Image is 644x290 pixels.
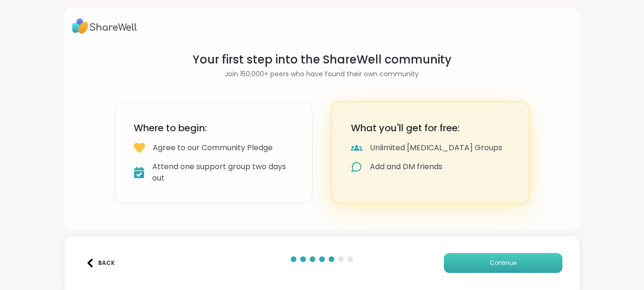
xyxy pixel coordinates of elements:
[351,121,510,135] h3: What you'll get for free:
[153,142,273,154] div: Agree to our Community Pledge
[114,69,529,79] h2: Join 150,000+ peers who have found their own community
[134,121,293,135] h3: Where to begin:
[72,15,137,37] img: ShareWell Logo
[370,161,442,172] div: Add and DM friends
[370,142,502,154] div: Unlimited [MEDICAL_DATA] Groups
[114,52,529,67] h1: Your first step into the ShareWell community
[86,259,115,267] div: Back
[444,253,562,273] button: Continue
[82,253,120,273] button: Back
[152,161,293,184] div: Attend one support group two days out
[490,259,516,267] span: Continue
